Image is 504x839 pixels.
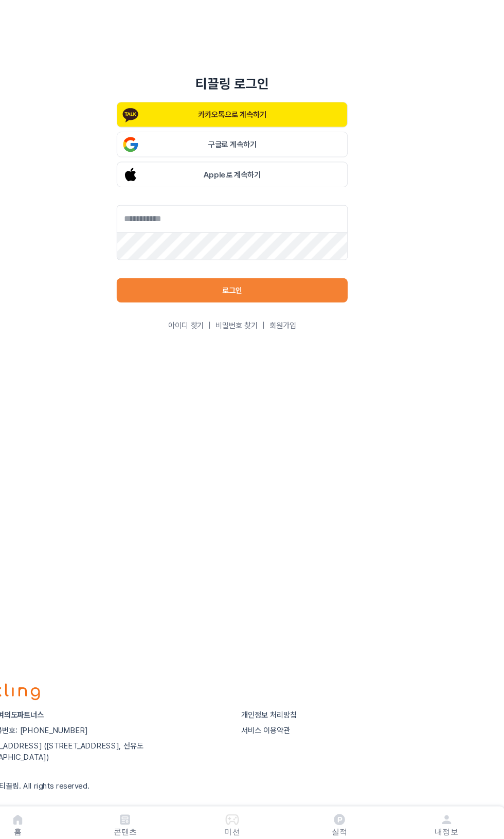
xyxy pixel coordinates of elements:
img: 미션 [246,810,258,823]
span: | [230,354,232,364]
a: 비밀번호 찾기 [237,354,276,364]
button: 카카오톡으로 계속하기 [145,152,359,175]
p: 내정보 [440,823,461,833]
a: 회원가입 [286,354,311,364]
button: 로그인 [457,8,496,27]
a: 서비스 이용약관 [260,729,305,738]
p: 콘텐츠 [142,823,164,833]
p: 미션 [245,823,259,833]
img: logo [8,690,74,706]
span: | [280,354,282,364]
p: 실적 [344,823,358,833]
a: 홈 [4,808,103,835]
p: 카카오톡으로 계속하기 [221,158,284,169]
p: 홈 [50,823,57,833]
button: 미션 [203,808,302,835]
button: Apple로 계속하기 [145,207,359,231]
a: 개인정보 처리방침 [260,715,312,723]
p: 주식회사 여의도파트너스 [8,714,244,724]
button: 로그인 [145,315,359,337]
h1: 티끌링 로그인 [218,127,286,144]
p: 사업자등록번호: [PHONE_NUMBER] [8,728,244,739]
a: 실적 [301,808,401,835]
a: 콘텐츠 [103,808,203,835]
a: 내정보 [401,808,500,835]
a: 아이디 찾기 [193,354,226,364]
p: [STREET_ADDRESS] ([STREET_ADDRESS], 선유도 [GEOGRAPHIC_DATA]) [8,743,244,763]
button: 구글로 계속하기 [145,180,359,203]
img: 티끌링 [8,11,61,24]
p: © 2025 티끌링. All rights reserved. [8,780,496,790]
